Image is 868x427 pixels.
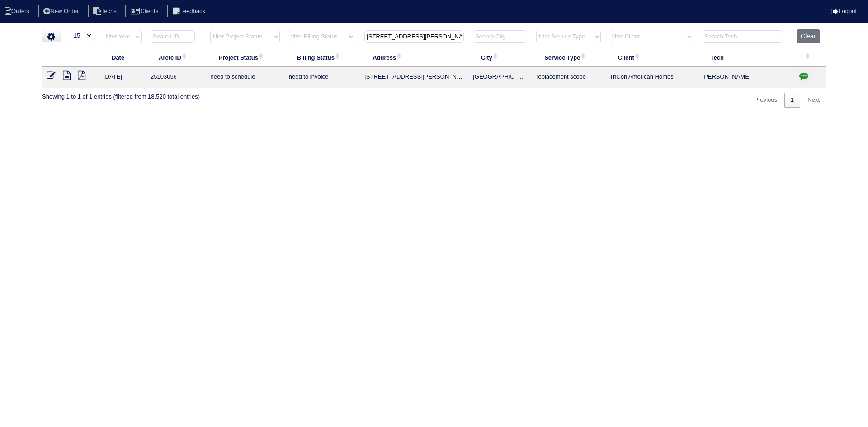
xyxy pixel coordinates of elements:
[360,67,468,88] td: [STREET_ADDRESS][PERSON_NAME]
[801,93,826,108] a: Next
[748,93,783,108] a: Previous
[698,48,793,67] th: Tech
[88,5,124,18] li: Techs
[167,5,212,18] li: Feedback
[468,67,532,88] td: [GEOGRAPHIC_DATA]
[698,67,793,88] td: [PERSON_NAME]
[792,48,826,67] th: : activate to sort column ascending
[38,8,86,14] a: New Order
[42,88,200,101] div: Showing 1 to 1 of 1 entries (filtered from 18,520 total entries)
[99,48,146,67] th: Date
[88,8,124,14] a: Techs
[797,29,820,43] button: Clear
[125,5,165,18] li: Clients
[151,30,195,43] input: Search ID
[206,67,284,88] td: need to schedule
[146,48,206,67] th: Arete ID: activate to sort column ascending
[99,67,146,88] td: [DATE]
[146,67,206,88] td: 25103056
[364,30,464,43] input: Search Address
[784,93,800,108] a: 1
[206,48,284,67] th: Project Status: activate to sort column ascending
[532,48,605,67] th: Service Type: activate to sort column ascending
[125,8,165,14] a: Clients
[38,5,86,18] li: New Order
[284,48,360,67] th: Billing Status: activate to sort column ascending
[284,67,360,88] td: need to invoice
[360,48,468,67] th: Address: activate to sort column ascending
[605,67,698,88] td: TriCon American Homes
[473,30,527,43] input: Search City
[605,48,698,67] th: Client: activate to sort column ascending
[831,8,857,14] a: Logout
[468,48,532,67] th: City: activate to sort column ascending
[703,30,783,43] input: Search Tech
[532,67,605,88] td: replacement scope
